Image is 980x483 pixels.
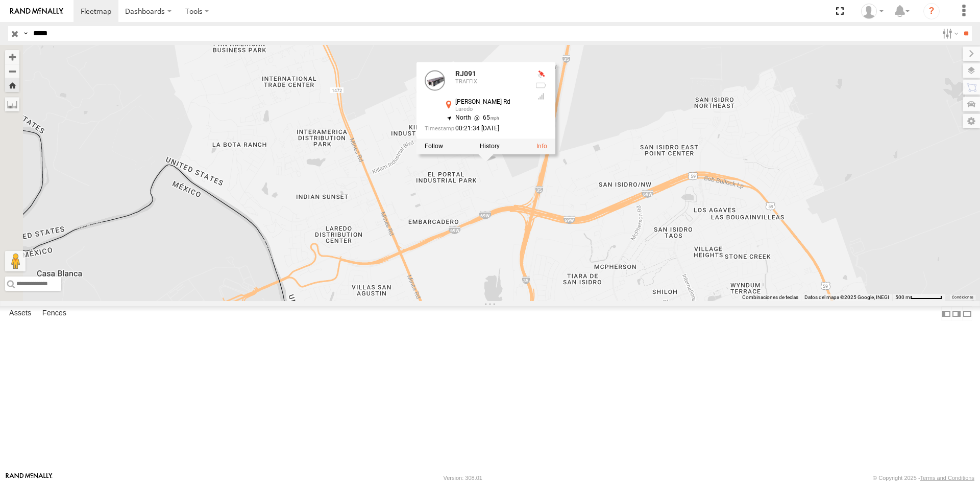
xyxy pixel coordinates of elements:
label: View Asset History [480,143,500,150]
div: Laredo [455,106,527,112]
button: Combinaciones de teclas [742,294,798,301]
i: ? [923,3,940,19]
button: Zoom out [5,64,19,78]
div: TRAFFIX [455,79,527,85]
span: 500 m [895,294,910,300]
button: Escala del mapa: 500 m por 59 píxeles [892,294,945,301]
div: [PERSON_NAME] Rd [455,99,527,105]
label: Search Query [21,26,30,41]
label: Hide Summary Table [962,306,972,321]
label: Measure [5,97,19,111]
label: Dock Summary Table to the Right [951,306,962,321]
img: rand-logo.svg [10,8,63,15]
span: Datos del mapa ©2025 Google, INEGI [804,294,889,300]
a: View Asset Details [536,143,547,150]
button: Zoom in [5,50,19,64]
label: Map Settings [963,114,980,128]
div: Date/time of location update [425,125,527,132]
div: No battery health information received from this device. [535,81,547,89]
button: Zoom Home [5,78,19,92]
div: Sebastian Velez [857,4,887,19]
label: Search Filter Options [938,26,960,41]
label: Realtime tracking of Asset [425,143,443,150]
a: Visit our Website [6,473,53,483]
div: © Copyright 2025 - [873,475,974,481]
button: Arrastra el hombrecito naranja al mapa para abrir Street View [5,251,26,271]
a: Terms and Conditions [920,475,974,481]
a: Condiciones (se abre en una nueva pestaña) [952,295,973,300]
div: RJ091 [455,70,527,78]
label: Assets [4,307,36,321]
span: North [455,114,471,121]
div: Last Event GSM Signal Strength [535,92,547,100]
div: No GPS Fix [535,70,547,78]
span: 65 [471,114,499,121]
label: Dock Summary Table to the Left [941,306,951,321]
label: Fences [37,307,71,321]
div: Version: 308.01 [444,475,482,481]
